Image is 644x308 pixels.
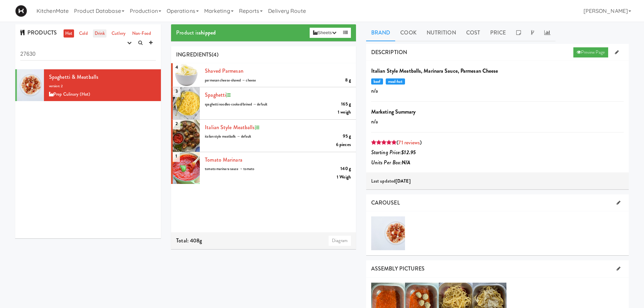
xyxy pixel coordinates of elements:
i: Units Per Box: [371,159,411,166]
div: 1 Weigh [337,173,351,182]
b: $12.95 [401,148,416,156]
button: Sheets [310,28,339,38]
a: Brand [366,24,396,41]
i: Recipe [255,125,259,130]
li: 4Shaved Parmesan8 gparmesan cheese-shaved → cheese [171,63,356,87]
span: Total: 408g [176,237,202,244]
span: 3 [173,85,181,97]
a: Price [485,24,511,41]
span: italian style meatballs → default [205,134,251,139]
b: [DATE] [396,178,411,184]
p: n/a [371,117,624,127]
div: 6 pieces [336,141,351,149]
span: ASSEMBLY PICTURES [371,265,425,273]
a: spaghetti [205,91,226,99]
span: meal-hot [386,78,405,85]
a: Nutrition [422,24,461,41]
a: Preview Page [573,47,608,57]
a: Cost [461,24,485,41]
span: 4 [173,61,181,73]
div: 140 g [340,165,351,173]
b: shipped [199,29,216,37]
span: (4) [212,51,218,58]
p: n/a [371,86,624,96]
div: ( ) [371,138,624,148]
a: Italian Style Meatballs [205,123,255,131]
b: N/A [402,159,410,166]
span: Spaghetti & Meatballs [49,73,98,81]
span: INGREDIENTS [176,51,212,58]
span: 2 [173,118,181,129]
li: 3spaghetti165 gspaghetti noodles-cooked/brined → default1 weigh [171,87,356,120]
a: Cold [77,29,89,38]
span: 1 [173,150,180,162]
i: Recipe [226,93,231,97]
a: Tomato Marinara [205,156,242,164]
b: Marketing Summary [371,108,416,116]
div: Prep Culinary (Hot) [49,90,156,99]
span: parmesan cheese-shaved → cheese [205,78,256,83]
a: Cutlery [110,29,127,38]
div: 1 weigh [338,108,351,117]
a: Non-Food [130,29,153,38]
a: Drink [93,29,107,38]
span: Last updated [371,178,411,184]
span: CAROUSEL [371,199,400,207]
a: Diagram [329,236,351,246]
i: Starting Price: [371,148,416,156]
span: Product is [176,29,216,37]
b: Italian Style Meatballs, Marinara Sauce, Parmesan Cheese [371,67,498,75]
a: Cook [395,24,421,41]
a: 71 reviews [398,139,420,146]
div: 165 g [341,100,351,109]
img: Micromart [15,5,27,17]
span: PRODUCTS [20,29,57,37]
span: DESCRIPTION [371,48,407,56]
li: Spaghetti & Meatballsversion: 2Prep Culinary (Hot) [15,69,161,101]
a: Hot [64,29,74,38]
span: version: 2 [49,84,63,89]
input: Search dishes [20,48,156,61]
a: Shaved Parmesan [205,67,243,75]
div: 8 g [345,76,351,85]
div: 95 g [343,132,351,141]
span: tomato marinara sauce → tomato [205,166,254,171]
span: beef [371,78,383,85]
li: 2Italian Style Meatballs95 gitalian style meatballs → default6 pieces [171,120,356,152]
li: 1Tomato Marinara140 gtomato marinara sauce → tomato1 Weigh [171,152,356,184]
span: spaghetti noodles-cooked/brined → default [205,102,267,107]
